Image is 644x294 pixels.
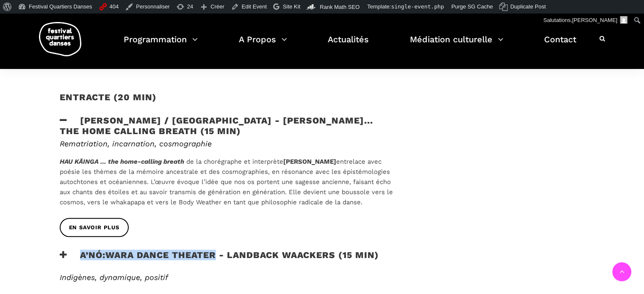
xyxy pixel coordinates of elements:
em: Rematriation, incarnation, cosmographie [60,139,212,148]
a: Médiation culturelle [410,32,503,57]
i: HAU KĀINGA … the home-calling breath [60,158,184,165]
span: Rank Math SEO [320,4,359,10]
a: Actualités [328,32,369,57]
img: logo-fqd-med [39,22,81,56]
span: entrelace avec poésie les thèmes de la mémoire ancestrale et des cosmographies, en résonance avec... [60,158,393,206]
span: EN SAVOIR PLUS [69,223,119,232]
b: [PERSON_NAME] [283,158,336,165]
h3: A’nó:wara Dance Theater - Landback Waackers (15 min) [60,250,379,271]
em: Indigènes, dynamique, positif [60,273,168,282]
h3: [PERSON_NAME] / [GEOGRAPHIC_DATA] - [PERSON_NAME]... the home calling breath (15 min) [60,115,393,136]
a: EN SAVOIR PLUS [60,218,129,237]
a: Programmation [124,32,198,57]
span: single-event.php [391,3,444,10]
a: Salutations, [540,14,631,27]
h2: Entracte (20 min) [60,92,157,113]
span: Site Kit [283,3,300,10]
span: [PERSON_NAME] [572,17,617,23]
a: A Propos [239,32,287,57]
a: Contact [544,32,576,57]
span: de la chorégraphe et interprète [186,158,283,165]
